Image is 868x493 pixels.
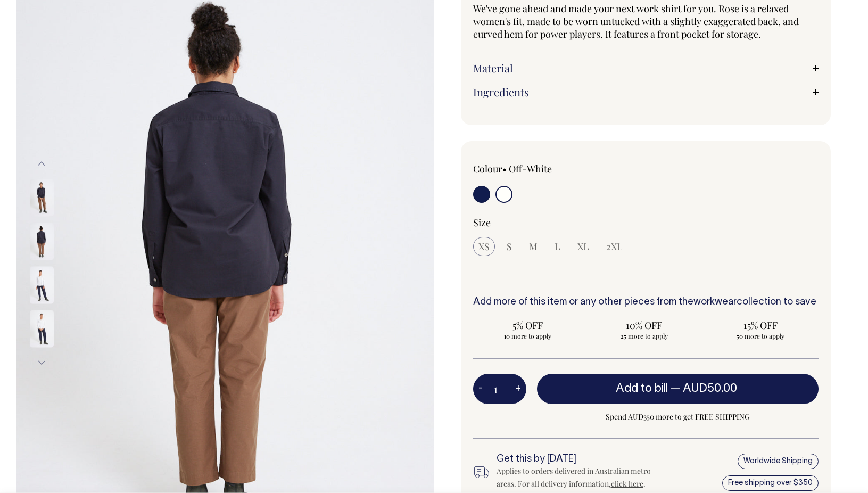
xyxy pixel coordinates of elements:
[594,332,693,340] span: 25 more to apply
[473,379,488,400] button: -
[497,465,662,490] div: Applies to orders delivered in Australian metro areas. For all delivery information, .
[529,240,538,253] span: M
[473,237,495,256] input: XS
[611,479,643,489] a: click here
[683,383,737,394] span: AUD50.00
[577,240,589,253] span: XL
[478,332,577,340] span: 10 more to apply
[30,179,54,216] img: dark-navy
[510,379,526,400] button: +
[478,319,577,332] span: 5% OFF
[501,237,517,256] input: S
[473,86,819,98] a: Ingredients
[30,223,54,260] img: dark-navy
[705,316,815,343] input: 15% OFF 50 more to apply
[30,310,54,347] img: off-white
[710,332,809,340] span: 50 more to apply
[549,237,566,256] input: L
[502,162,507,175] span: •
[473,216,819,229] div: Size
[34,350,49,374] button: Next
[537,410,819,423] span: Spend AUD350 more to get FREE SHIPPING
[473,316,583,343] input: 5% OFF 10 more to apply
[473,62,819,75] a: Material
[601,237,628,256] input: 2XL
[572,237,594,256] input: XL
[693,298,737,307] a: workwear
[507,240,512,253] span: S
[497,454,662,465] h6: Get this by [DATE]
[34,152,49,176] button: Previous
[509,162,552,175] label: Off-White
[616,383,668,394] span: Add to bill
[555,240,560,253] span: L
[524,237,543,256] input: M
[671,383,740,394] span: —
[478,240,490,253] span: XS
[606,240,623,253] span: 2XL
[30,266,54,303] img: off-white
[589,316,699,343] input: 10% OFF 25 more to apply
[473,297,819,308] h6: Add more of this item or any other pieces from the collection to save
[594,319,693,332] span: 10% OFF
[473,162,611,175] div: Colour
[710,319,809,332] span: 15% OFF
[473,2,799,40] span: We've gone ahead and made your next work shirt for you. Rose is a relaxed women's fit, made to be...
[537,374,819,404] button: Add to bill —AUD50.00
